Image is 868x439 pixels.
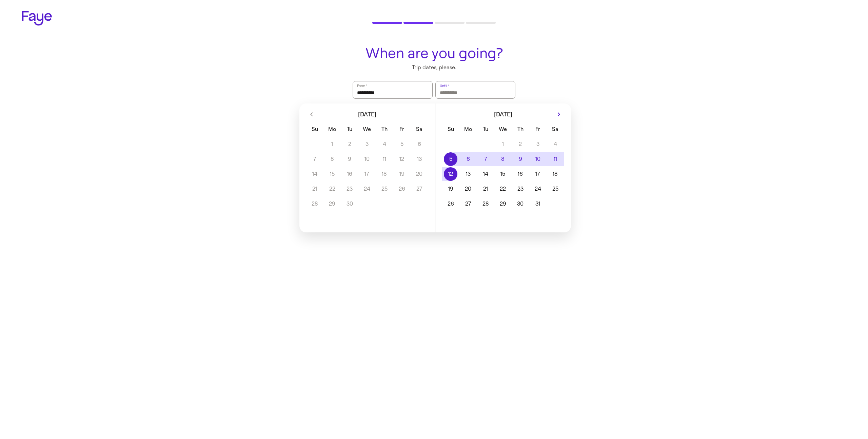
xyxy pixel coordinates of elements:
button: 14 [477,167,494,181]
button: 12 [442,167,459,181]
button: 20 [459,182,477,196]
button: 13 [459,167,477,181]
h1: When are you going? [349,45,519,61]
button: 8 [494,152,512,166]
button: 7 [477,152,494,166]
span: Tuesday [341,122,357,136]
button: 19 [442,182,459,196]
span: Thursday [376,122,392,136]
span: [DATE] [494,111,512,117]
button: 30 [512,197,529,211]
button: 6 [459,152,477,166]
button: 28 [477,197,494,211]
span: [DATE] [358,111,376,117]
button: 17 [529,167,547,181]
span: Friday [530,122,546,136]
button: 22 [494,182,512,196]
span: Wednesday [495,122,511,136]
button: 27 [459,197,477,211]
p: Trip dates, please. [349,64,519,71]
span: Monday [460,122,476,136]
button: 10 [529,152,547,166]
span: Saturday [411,122,427,136]
button: 11 [547,152,564,166]
label: From [356,82,368,89]
button: 16 [512,167,529,181]
span: Wednesday [359,122,375,136]
button: 26 [442,197,459,211]
span: Tuesday [477,122,493,136]
button: Next month [553,109,564,120]
span: Saturday [547,122,563,136]
label: Until [439,82,450,89]
button: 9 [512,152,529,166]
button: 24 [529,182,547,196]
button: 29 [494,197,512,211]
button: 23 [512,182,529,196]
span: Sunday [443,122,459,136]
button: 5 [442,152,459,166]
button: 31 [529,197,547,211]
span: Sunday [307,122,323,136]
span: Friday [394,122,410,136]
span: Thursday [512,122,528,136]
button: 21 [477,182,494,196]
span: Monday [324,122,340,136]
button: 15 [494,167,512,181]
button: 18 [547,167,564,181]
button: 25 [547,182,564,196]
